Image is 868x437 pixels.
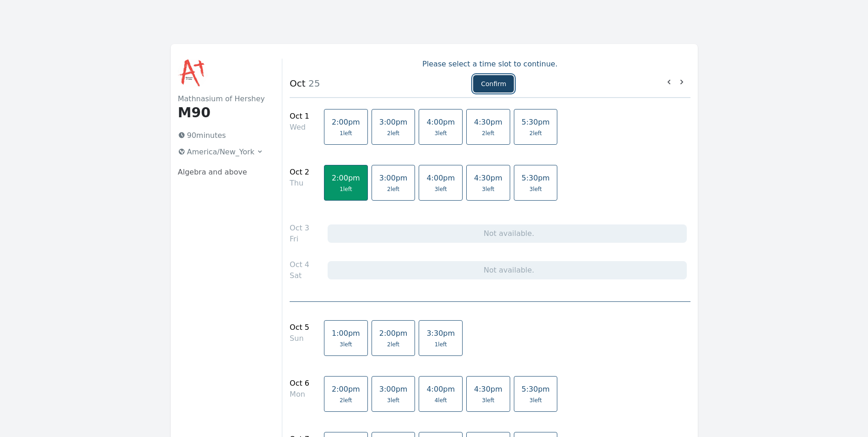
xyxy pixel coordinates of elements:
[387,397,399,404] span: 3 left
[290,223,309,234] div: Oct 3
[332,118,360,126] span: 2:00pm
[426,385,455,393] span: 4:00pm
[174,145,268,159] button: America/New_York
[482,130,494,137] span: 2 left
[529,130,542,137] span: 2 left
[306,78,320,89] span: 25
[340,397,352,404] span: 2 left
[332,329,360,338] span: 1:00pm
[174,128,268,143] p: 90 minutes
[290,333,309,344] div: Sun
[178,104,268,121] h1: M90
[474,174,502,182] span: 4:30pm
[387,341,399,348] span: 2 left
[529,186,542,193] span: 3 left
[379,385,408,393] span: 3:00pm
[473,75,514,93] button: Confirm
[435,397,447,404] span: 4 left
[290,178,309,189] div: Thu
[482,397,494,404] span: 3 left
[387,130,399,137] span: 2 left
[178,167,268,178] p: Algebra and above
[290,270,309,281] div: Sat
[290,59,690,70] p: Please select a time slot to continue.
[379,329,408,338] span: 2:00pm
[332,385,360,393] span: 2:00pm
[340,130,352,137] span: 1 left
[522,174,550,182] span: 5:30pm
[290,322,309,333] div: Oct 5
[474,385,502,393] span: 4:30pm
[290,389,309,400] div: Mon
[290,167,309,178] div: Oct 2
[426,118,455,126] span: 4:00pm
[290,378,309,389] div: Oct 6
[435,186,447,193] span: 3 left
[529,397,542,404] span: 3 left
[435,341,447,348] span: 1 left
[290,122,309,133] div: Wed
[290,259,309,270] div: Oct 4
[328,261,686,279] div: Not available.
[328,224,686,243] div: Not available.
[379,174,408,182] span: 3:00pm
[178,93,268,104] h2: Mathnasium of Hershey
[426,329,455,338] span: 3:30pm
[379,118,408,126] span: 3:00pm
[290,234,309,245] div: Fri
[435,130,447,137] span: 3 left
[178,59,207,88] img: Mathnasium of Hershey
[522,118,550,126] span: 5:30pm
[332,174,360,182] span: 2:00pm
[482,186,494,193] span: 3 left
[340,186,352,193] span: 1 left
[522,385,550,393] span: 5:30pm
[426,174,455,182] span: 4:00pm
[474,118,502,126] span: 4:30pm
[387,186,399,193] span: 2 left
[290,78,306,89] strong: Oct
[290,111,309,122] div: Oct 1
[340,341,352,348] span: 3 left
